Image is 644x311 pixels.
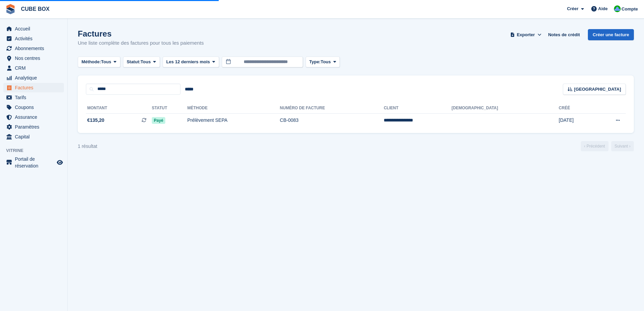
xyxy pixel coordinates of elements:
[15,44,55,53] span: Abonnements
[141,59,151,65] span: Tous
[306,57,340,68] button: Type: Tous
[78,39,204,47] p: Une liste complète des factures pour tous les paiements
[187,103,280,114] th: Méthode
[15,93,55,102] span: Tarifs
[579,141,635,151] nav: Page
[309,59,321,65] span: Type:
[87,117,104,124] span: €135,20
[3,83,64,92] a: menu
[15,24,55,34] span: Accueil
[127,59,141,65] span: Statut:
[15,132,55,141] span: Capital
[78,57,120,68] button: Méthode: Tous
[581,141,609,151] a: Précédent
[559,103,593,114] th: Créé
[3,44,64,53] a: menu
[559,113,593,128] td: [DATE]
[15,83,55,92] span: Factures
[3,73,64,83] a: menu
[320,59,331,65] span: Tous
[123,57,160,68] button: Statut: Tous
[3,24,64,34] a: menu
[18,3,52,15] a: CUBE BOX
[15,122,55,132] span: Paramètres
[545,29,582,40] a: Notes de crédit
[86,103,152,114] th: Montant
[15,63,55,73] span: CRM
[15,156,55,169] span: Portail de réservation
[611,141,634,151] a: Suivant
[598,5,607,12] span: Aide
[3,156,64,169] a: menu
[574,86,621,93] span: [GEOGRAPHIC_DATA]
[3,93,64,102] a: menu
[5,4,16,14] img: stora-icon-8386f47178a22dfd0bd8f6a31ec36ba5ce8667c1dd55bd0f319d3a0aa187defe.svg
[15,112,55,122] span: Assurance
[152,103,187,114] th: Statut
[166,59,210,65] span: Les 12 derniers mois
[152,117,165,124] span: Payé
[509,29,543,40] button: Exporter
[280,113,384,128] td: CB-0083
[15,73,55,83] span: Analytique
[78,29,204,38] h1: Factures
[567,5,578,12] span: Créer
[452,103,559,114] th: [DEMOGRAPHIC_DATA]
[78,143,97,150] div: 1 résultat
[3,103,64,112] a: menu
[163,57,219,68] button: Les 12 derniers mois
[3,63,64,73] a: menu
[3,132,64,141] a: menu
[15,53,55,63] span: Nos centres
[3,112,64,122] a: menu
[588,29,634,40] a: Créer une facture
[622,6,638,13] span: Compte
[56,158,64,166] a: Boutique d'aperçu
[3,53,64,63] a: menu
[187,113,280,128] td: Prélèvement SEPA
[384,103,452,114] th: Client
[81,59,101,65] span: Méthode:
[15,103,55,112] span: Coupons
[6,147,67,154] span: Vitrine
[15,34,55,43] span: Activités
[280,103,384,114] th: Numéro de facture
[517,31,535,38] span: Exporter
[3,122,64,132] a: menu
[3,34,64,43] a: menu
[101,59,111,65] span: Tous
[614,5,621,12] img: Cube Box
